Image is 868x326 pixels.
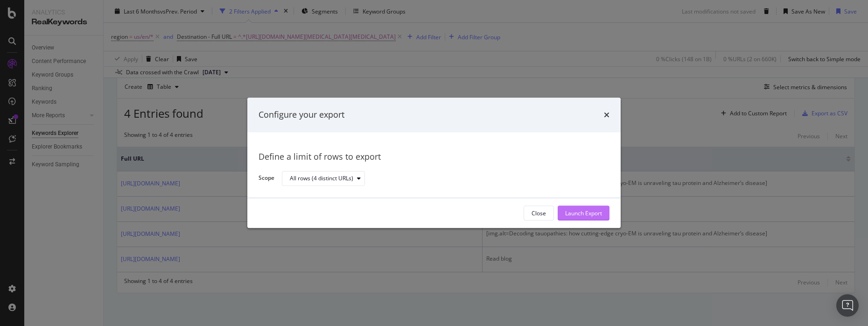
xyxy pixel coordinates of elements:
button: All rows (4 distinct URLs) [282,171,365,186]
div: Launch Export [565,209,602,217]
div: times [604,109,609,121]
div: Define a limit of rows to export [259,151,609,163]
div: Open Intercom Messenger [836,294,859,317]
button: Close [524,206,554,221]
button: Launch Export [558,206,609,221]
div: All rows (4 distinct URLs) [290,176,353,181]
label: Scope [259,174,274,184]
div: modal [247,98,621,228]
div: Close [532,209,546,217]
div: Configure your export [259,109,344,121]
